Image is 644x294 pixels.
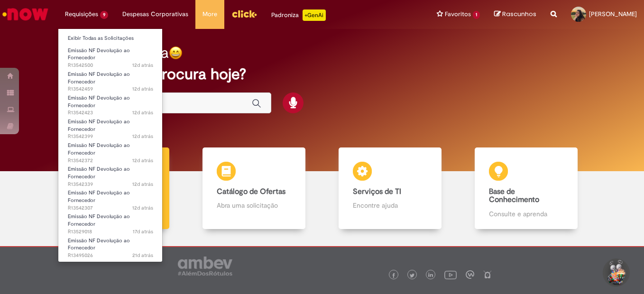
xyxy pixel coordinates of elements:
[428,273,433,278] img: logo_footer_linkedin.png
[68,94,130,109] span: Emissão NF Devolução ao Fornecedor
[1,5,50,24] img: ServiceNow
[391,273,396,278] img: logo_footer_facebook.png
[58,93,163,113] a: Aberto R13542423 : Emissão NF Devolução ao Fornecedor
[65,9,98,19] span: Requisições
[58,46,163,66] a: Aberto R13542500 : Emissão NF Devolução ao Fornecedor
[68,165,130,180] span: Emissão NF Devolução ao Fornecedor
[466,270,474,279] img: logo_footer_workplace.png
[132,85,153,92] span: 12d atrás
[489,187,539,205] b: Base de Conhecimento
[58,164,163,184] a: Aberto R13542339 : Emissão NF Devolução ao Fornecedor
[68,47,130,62] span: Emissão NF Devolução ao Fornecedor
[169,46,183,60] img: happy-face.png
[68,204,153,212] span: R13542307
[494,10,536,19] a: Rascunhos
[132,181,153,188] span: 12d atrás
[58,188,163,208] a: Aberto R13542307 : Emissão NF Devolução ao Fornecedor
[489,209,563,219] p: Consulte e aprenda
[217,201,291,210] p: Abra uma solicitação
[58,211,163,232] a: Aberto R13529018 : Emissão NF Devolução ao Fornecedor
[601,258,630,287] button: Iniciar Conversa de Suporte
[68,85,153,93] span: R13542459
[353,201,427,210] p: Encontre ajuda
[589,10,637,18] span: [PERSON_NAME]
[132,204,153,211] span: 12d atrás
[133,228,153,235] span: 17d atrás
[132,109,153,116] time: 17/09/2025 09:44:16
[132,252,153,259] time: 08/09/2025 12:10:20
[132,133,153,140] span: 12d atrás
[132,157,153,164] time: 17/09/2025 09:36:52
[58,236,163,256] a: Aberto R13495026 : Emissão NF Devolução ao Fornecedor
[58,140,163,161] a: Aberto R13542372 : Emissão NF Devolução ao Fornecedor
[68,118,130,133] span: Emissão NF Devolução ao Fornecedor
[132,157,153,164] span: 12d atrás
[58,33,163,44] a: Exibir Todas as Solicitações
[58,28,163,262] ul: Requisições
[122,9,188,19] span: Despesas Corporativas
[67,66,577,83] h2: O que você procura hoje?
[68,181,153,188] span: R13542339
[445,9,471,19] span: Favoritos
[132,204,153,211] time: 17/09/2025 09:27:16
[68,157,153,165] span: R13542372
[473,11,480,19] span: 1
[132,133,153,140] time: 17/09/2025 09:40:31
[186,147,322,230] a: Catálogo de Ofertas Abra uma solicitação
[178,257,232,276] img: logo_footer_ambev_rotulo_gray.png
[68,133,153,140] span: R13542399
[68,109,153,117] span: R13542423
[68,213,130,228] span: Emissão NF Devolução ao Fornecedor
[68,237,130,252] span: Emissão NF Devolução ao Fornecedor
[68,189,130,204] span: Emissão NF Devolução ao Fornecedor
[458,147,594,230] a: Base de Conhecimento Consulte e aprenda
[132,62,153,69] span: 12d atrás
[217,187,285,196] b: Catálogo de Ofertas
[58,117,163,137] a: Aberto R13542399 : Emissão NF Devolução ao Fornecedor
[502,9,536,18] span: Rascunhos
[100,11,108,19] span: 9
[353,187,401,196] b: Serviços de TI
[132,62,153,69] time: 17/09/2025 09:56:19
[303,9,326,21] p: +GenAi
[202,9,217,19] span: More
[322,147,458,230] a: Serviços de TI Encontre ajuda
[58,69,163,90] a: Aberto R13542459 : Emissão NF Devolução ao Fornecedor
[68,71,130,85] span: Emissão NF Devolução ao Fornecedor
[444,268,457,281] img: logo_footer_youtube.png
[68,252,153,259] span: R13495026
[68,228,153,236] span: R13529018
[50,147,186,230] a: Tirar dúvidas Tirar dúvidas com Lupi Assist e Gen Ai
[133,228,153,235] time: 12/09/2025 18:22:46
[132,181,153,188] time: 17/09/2025 09:32:35
[132,109,153,116] span: 12d atrás
[68,62,153,69] span: R13542500
[483,270,492,279] img: logo_footer_naosei.png
[132,85,153,92] time: 17/09/2025 09:48:36
[271,9,326,21] div: Padroniza
[132,252,153,259] span: 21d atrás
[68,142,130,156] span: Emissão NF Devolução ao Fornecedor
[410,273,414,278] img: logo_footer_twitter.png
[231,7,257,21] img: click_logo_yellow_360x200.png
